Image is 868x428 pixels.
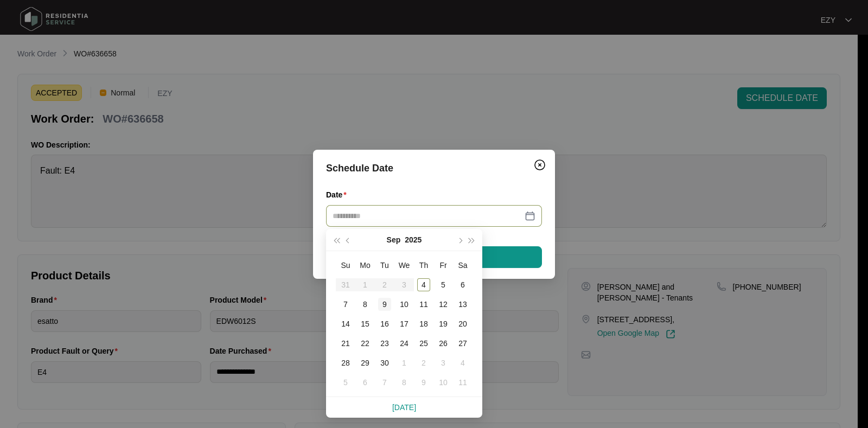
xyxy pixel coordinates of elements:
[453,353,473,373] td: 2025-10-04
[394,334,414,353] td: 2025-09-24
[433,334,453,353] td: 2025-09-26
[375,314,394,334] td: 2025-09-16
[417,356,430,369] div: 2
[533,158,546,171] img: closeCircle
[394,314,414,334] td: 2025-09-17
[398,298,411,311] div: 10
[392,403,416,412] a: [DATE]
[398,317,411,330] div: 17
[417,317,430,330] div: 18
[355,314,375,334] td: 2025-09-15
[453,255,473,275] th: Sa
[433,255,453,275] th: Fr
[453,314,473,334] td: 2025-09-20
[355,255,375,275] th: Mo
[453,334,473,353] td: 2025-09-27
[433,373,453,392] td: 2025-10-10
[326,189,351,200] label: Date
[417,376,430,389] div: 9
[437,356,450,369] div: 3
[375,255,394,275] th: Tu
[355,334,375,353] td: 2025-09-22
[405,229,422,251] button: 2025
[453,373,473,392] td: 2025-10-11
[355,373,375,392] td: 2025-10-06
[456,278,469,291] div: 6
[414,275,433,295] td: 2025-09-04
[333,210,522,222] input: Date
[414,373,433,392] td: 2025-10-09
[453,295,473,314] td: 2025-09-13
[417,337,430,350] div: 25
[359,317,372,330] div: 15
[456,317,469,330] div: 20
[336,295,355,314] td: 2025-09-07
[387,229,401,251] button: Sep
[339,317,352,330] div: 14
[398,356,411,369] div: 1
[375,353,394,373] td: 2025-09-30
[456,376,469,389] div: 11
[414,255,433,275] th: Th
[417,298,430,311] div: 11
[359,376,372,389] div: 6
[394,373,414,392] td: 2025-10-08
[437,376,450,389] div: 10
[375,334,394,353] td: 2025-09-23
[355,295,375,314] td: 2025-09-08
[359,337,372,350] div: 22
[433,353,453,373] td: 2025-10-03
[359,356,372,369] div: 29
[394,295,414,314] td: 2025-09-10
[456,337,469,350] div: 27
[378,317,391,330] div: 16
[437,298,450,311] div: 12
[339,337,352,350] div: 21
[394,353,414,373] td: 2025-10-01
[378,298,391,311] div: 9
[437,337,450,350] div: 26
[433,295,453,314] td: 2025-09-12
[414,334,433,353] td: 2025-09-25
[378,356,391,369] div: 30
[378,376,391,389] div: 7
[433,314,453,334] td: 2025-09-19
[339,376,352,389] div: 5
[336,353,355,373] td: 2025-09-28
[394,255,414,275] th: We
[336,334,355,353] td: 2025-09-21
[339,356,352,369] div: 28
[437,317,450,330] div: 19
[417,278,430,291] div: 4
[433,275,453,295] td: 2025-09-05
[456,356,469,369] div: 4
[456,298,469,311] div: 13
[359,298,372,311] div: 8
[336,373,355,392] td: 2025-10-05
[398,337,411,350] div: 24
[531,156,548,174] button: Close
[336,255,355,275] th: Su
[414,314,433,334] td: 2025-09-18
[378,337,391,350] div: 23
[398,376,411,389] div: 8
[336,314,355,334] td: 2025-09-14
[437,278,450,291] div: 5
[326,161,542,176] div: Schedule Date
[414,295,433,314] td: 2025-09-11
[414,353,433,373] td: 2025-10-02
[375,295,394,314] td: 2025-09-09
[355,353,375,373] td: 2025-09-29
[453,275,473,295] td: 2025-09-06
[375,373,394,392] td: 2025-10-07
[339,298,352,311] div: 7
